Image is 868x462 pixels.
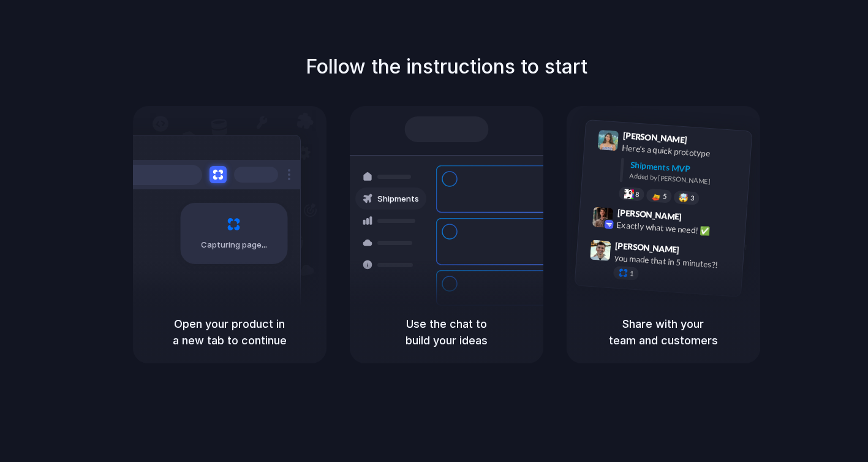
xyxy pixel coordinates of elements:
[364,316,529,349] h5: Use the chat to build your ideas
[678,193,689,202] div: 🤯
[581,316,745,349] h5: Share with your team and customers
[614,252,736,273] div: you made that in 5 minutes?!
[683,244,708,259] span: 9:47 AM
[148,316,312,349] h5: Open your product in a new tab to continue
[635,191,639,198] span: 8
[630,159,743,179] div: Shipments MVP
[377,193,419,205] span: Shipments
[614,239,679,257] span: [PERSON_NAME]
[662,193,666,200] span: 5
[616,219,739,240] div: Exactly what we need! ✅
[621,142,744,162] div: Here's a quick prototype
[690,135,715,150] span: 9:41 AM
[690,195,694,202] span: 3
[629,270,633,277] span: 1
[617,206,682,224] span: [PERSON_NAME]
[622,129,687,146] span: [PERSON_NAME]
[685,212,710,227] span: 9:42 AM
[201,239,269,251] span: Capturing page
[629,171,742,189] div: Added by [PERSON_NAME]
[306,52,587,81] h1: Follow the instructions to start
